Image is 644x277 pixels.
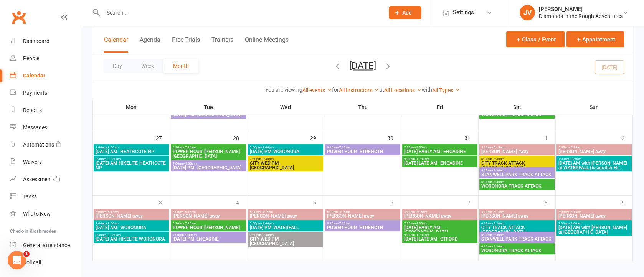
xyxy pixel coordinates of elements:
[481,233,553,237] span: 6:30am
[95,210,167,214] span: 5:00am
[23,38,50,44] div: Dashboard
[261,210,273,214] span: - 5:15am
[8,251,26,269] iframe: Intercom live chat
[23,176,61,182] div: Assessments
[249,161,322,170] span: CITY WED PM- [GEOGRAPHIC_DATA]
[479,99,556,115] th: Sat
[140,36,160,53] button: Agenda
[10,102,81,119] a: Reports
[183,146,196,149] span: - 7:30am
[10,254,81,271] a: Roll call
[10,67,81,84] a: Calendar
[404,222,476,225] span: 7:00am
[172,237,244,241] span: [DATE] PM-ENGADINE
[302,87,332,93] a: All events
[10,136,81,153] a: Automations
[404,149,476,154] span: [DATE] EARLY AM- ENGADINE
[106,146,119,149] span: - 9:00am
[339,87,379,93] a: All Instructors
[566,31,624,47] button: Appointment
[481,146,553,149] span: 5:00am
[23,259,41,265] div: Roll call
[95,225,167,230] span: [DATE] AM- WORONORA
[23,90,47,96] div: Payments
[404,237,476,241] span: [DATE] LATE AM -OTFORD
[404,146,476,149] span: 7:00am
[404,214,476,218] span: [PERSON_NAME] away
[569,157,581,161] span: - 9:30am
[172,233,244,237] span: 7:00pm
[622,196,632,208] div: 9
[249,237,322,246] span: CITY WED PM- [GEOGRAPHIC_DATA]
[492,146,504,149] span: - 5:15am
[233,131,247,144] div: 28
[163,59,198,73] button: Month
[249,233,322,237] span: 7:30pm
[556,99,633,115] th: Sun
[23,211,51,217] div: What's New
[481,237,553,241] span: STANWELL PARK TRACK ATTACK
[132,59,163,73] button: Week
[95,149,167,154] span: [DATE] AM- HEATHCOTE NP
[10,50,81,67] a: People
[481,112,553,117] span: WORONORA TRACK ATTACK
[103,59,132,73] button: Day
[327,214,399,218] span: [PERSON_NAME] away
[310,131,324,144] div: 29
[95,237,167,241] span: [DATE] AM HIKELITE WORONORA
[327,222,399,225] span: 6:30am
[23,73,45,79] div: Calendar
[23,193,37,200] div: Tasks
[23,107,42,113] div: Reports
[261,157,274,161] span: - 9:30pm
[104,36,128,53] button: Calendar
[95,146,167,149] span: 7:00am
[324,99,401,115] th: Thu
[249,225,322,230] span: [DATE] PM-WATERFALL
[10,237,81,254] a: General attendance kiosk mode
[338,222,350,225] span: - 7:30am
[569,222,581,225] span: - 9:00am
[492,222,504,225] span: - 8:30am
[481,161,553,170] span: CITY TRACK ATTACK [GEOGRAPHIC_DATA]
[159,196,170,208] div: 3
[172,210,244,214] span: 5:00am
[558,157,630,161] span: 7:00am
[265,87,302,93] strong: You are viewing
[545,131,555,144] div: 1
[172,146,244,149] span: 6:30am
[481,184,553,188] span: WORONORA TRACK ATTACK
[236,196,247,208] div: 4
[10,119,81,136] a: Messages
[23,124,47,130] div: Messages
[23,242,70,248] div: General attendance
[422,87,432,93] strong: with
[172,225,244,230] span: POWER HOUR-[PERSON_NAME]
[10,84,81,102] a: Payments
[261,222,274,225] span: - 9:00pm
[338,210,350,214] span: - 5:15am
[327,225,399,230] span: POWER HOUR- STRENGTH
[101,7,379,18] input: Search...
[95,161,167,170] span: [DATE] AM HIKELITE-HEATHCOTE NP
[464,131,478,144] div: 31
[183,210,196,214] span: - 5:15am
[172,222,244,225] span: 6:30am
[539,6,623,13] div: [PERSON_NAME]
[10,205,81,223] a: What's New
[404,161,476,165] span: [DATE] LATE AM -ENGADINE
[184,162,197,165] span: - 9:00pm
[327,146,399,149] span: 6:30am
[172,36,200,53] button: Free Trials
[539,13,623,20] div: Diamonds in the Rough Adventures
[492,245,504,248] span: - 8:30am
[170,99,247,115] th: Tue
[106,210,119,214] span: - 5:15am
[558,222,630,225] span: 7:00am
[389,6,421,19] button: Add
[481,245,553,248] span: 6:30am
[415,146,427,149] span: - 9:00am
[481,225,553,234] span: CITY TRACK ATTACK [GEOGRAPHIC_DATA]
[172,165,244,170] span: [DATE] PM- [GEOGRAPHIC_DATA]
[390,196,401,208] div: 6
